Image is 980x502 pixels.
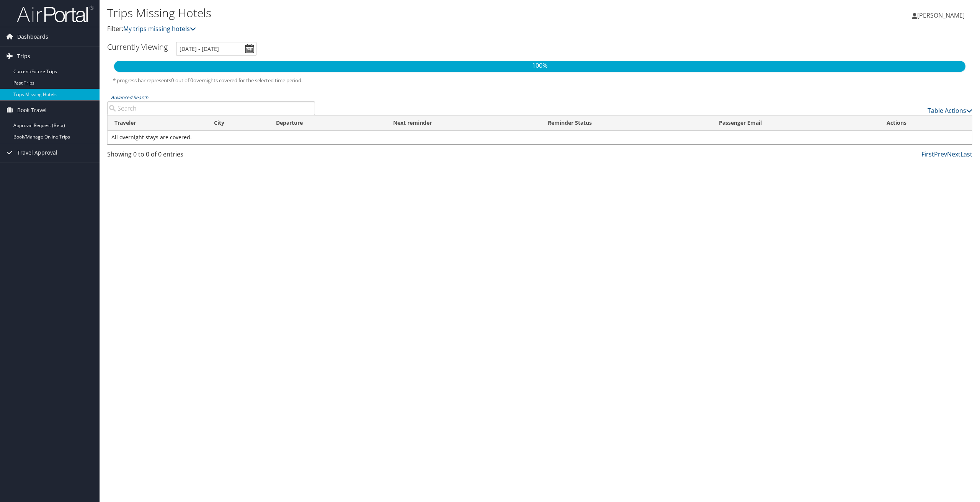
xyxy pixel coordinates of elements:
input: Advanced Search [107,101,315,115]
span: Dashboards [17,27,48,46]
span: Trips [17,47,30,66]
th: City: activate to sort column ascending [207,116,269,130]
a: Table Actions [928,106,972,115]
a: My trips missing hotels [123,24,196,33]
a: [PERSON_NAME] [912,4,972,27]
p: Filter: [107,24,684,34]
a: Prev [934,150,947,158]
img: airportal-logo.png [17,5,93,23]
span: Travel Approval [17,143,57,162]
span: [PERSON_NAME] [917,11,965,20]
h5: * progress bar represents overnights covered for the selected time period. [113,77,967,84]
a: Advanced Search [111,94,148,101]
td: All overnight stays are covered. [108,130,972,144]
p: 100% [114,61,965,71]
span: Book Travel [17,101,47,120]
a: First [921,150,934,158]
h1: Trips Missing Hotels [107,5,684,21]
th: Actions [880,116,972,130]
input: [DATE] - [DATE] [176,42,256,56]
th: Reminder Status [541,116,712,130]
th: Traveler: activate to sort column ascending [108,116,207,130]
th: Departure: activate to sort column descending [269,116,386,130]
div: Showing 0 to 0 of 0 entries [107,150,315,163]
th: Next reminder [386,116,541,130]
span: 0 out of 0 [171,77,193,84]
a: Last [960,150,972,158]
h3: Currently Viewing [107,42,168,52]
th: Passenger Email: activate to sort column ascending [712,116,880,130]
a: Next [947,150,960,158]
